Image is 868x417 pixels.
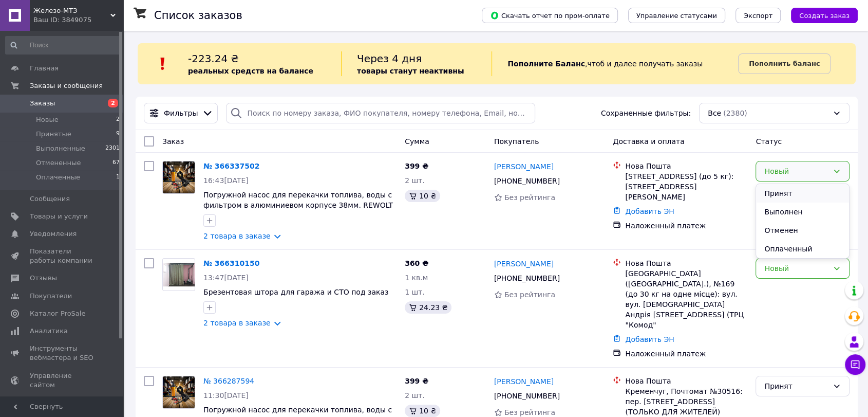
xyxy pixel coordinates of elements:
div: Принят [764,380,828,392]
a: Добавить ЭН [625,207,674,215]
div: Нова Пошта [625,161,747,171]
div: Наложенный платеж [625,221,747,231]
div: [STREET_ADDRESS] (до 5 кг): [STREET_ADDRESS][PERSON_NAME] [625,171,747,202]
div: , чтоб и далее получать заказы [492,51,738,76]
span: 1 [116,173,120,182]
span: Скачать отчет по пром-оплате [490,11,610,20]
span: Создать заказ [799,12,850,20]
img: Фото товару [163,263,195,286]
span: Управление сайтом [30,371,95,390]
span: Каталог ProSale [30,309,85,318]
div: Ваш ID: 3849075 [33,15,123,25]
a: [PERSON_NAME] [494,161,554,172]
span: Без рейтинга [504,291,555,299]
span: Без рейтинга [504,193,555,202]
span: Экспорт [744,12,772,20]
span: 2 [108,99,118,107]
span: Отзывы [30,274,57,283]
span: Через 4 дня [357,52,422,65]
a: Фото товару [162,376,195,409]
a: Создать заказ [781,11,858,19]
span: Отмененные [36,158,81,168]
img: Фото товару [163,161,195,193]
span: (2380) [723,109,747,117]
div: 10 ₴ [405,405,440,417]
span: Без рейтинга [504,408,555,416]
button: Экспорт [735,8,781,23]
input: Поиск по номеру заказа, ФИО покупателя, номеру телефона, Email, номеру накладной [226,103,535,123]
span: 1 шт. [405,288,425,296]
a: Добавить ЭН [625,335,674,343]
a: Пополнить баланс [738,53,831,74]
a: [PERSON_NAME] [494,376,554,387]
img: :exclamation: [155,56,171,71]
span: Статус [756,137,782,146]
li: Оплаченный [756,240,849,258]
span: 2301 [105,144,120,153]
li: Отменен [756,221,849,240]
li: Выполнен [756,203,849,221]
a: Фото товару [162,161,195,194]
input: Поиск [5,36,121,55]
div: 24.23 ₴ [405,301,451,314]
a: № 366337502 [203,162,259,170]
span: -223.24 ₴ [188,52,239,65]
span: Новые [36,115,59,124]
b: товары станут неактивны [357,67,464,75]
b: Пополните Баланс [507,60,585,68]
span: Покупатель [494,137,539,146]
a: № 366310150 [203,259,259,267]
span: 399 ₴ [405,162,428,170]
div: Новый [764,263,828,274]
b: Пополнить баланс [749,60,820,67]
div: Нова Пошта [625,258,747,268]
span: Покупатели [30,292,72,301]
span: 2 шт. [405,176,425,185]
span: Сохраненные фильтры: [601,108,691,118]
b: реальных средств на балансе [188,67,313,75]
div: Кременчуг, Почтомат №30516: пер. [STREET_ADDRESS] (ТОЛЬКО ДЛЯ ЖИТЕЛЕЙ) [625,386,747,417]
span: 13:47[DATE] [203,274,249,282]
span: Управление статусами [636,12,717,20]
span: Сообщения [30,194,70,204]
span: 67 [112,158,120,168]
span: Главная [30,64,59,73]
a: Погружной насос для перекачки топлива, воды с фильтром в алюминиевом корпусе 38мм. REWOLT 12V 30 ... [203,191,393,220]
span: Заказы [30,99,55,108]
span: 360 ₴ [405,259,428,267]
span: Заказ [162,137,184,146]
div: Новый [764,166,828,177]
span: Заказы и сообщения [30,81,103,90]
span: Аналитика [30,327,68,336]
span: 11:30[DATE] [203,391,249,400]
span: Сумма [405,137,429,146]
a: Фото товару [162,258,195,291]
span: 9 [116,130,120,139]
a: 2 товара в заказе [203,232,271,240]
span: Показатели работы компании [30,247,95,265]
img: Фото товару [163,376,195,408]
span: 2 шт. [405,391,425,400]
span: [PHONE_NUMBER] [494,392,560,400]
span: Все [708,108,721,118]
h1: Список заказов [154,9,242,22]
span: Товары и услуги [30,212,88,221]
a: № 366287594 [203,377,254,385]
span: Железо-МТЗ [33,6,110,15]
span: Уведомления [30,229,77,239]
span: [PHONE_NUMBER] [494,177,560,185]
span: Принятые [36,130,71,139]
div: Наложенный платеж [625,349,747,359]
span: 1 кв.м [405,274,428,282]
a: Брезентовая штора для гаража и СТО под заказ [203,288,388,296]
button: Управление статусами [628,8,725,23]
div: [GEOGRAPHIC_DATA] ([GEOGRAPHIC_DATA].), №169 (до 30 кг на одне місце): вул. вул. [DEMOGRAPHIC_DAT... [625,268,747,330]
span: Выполненные [36,144,85,153]
div: Нова Пошта [625,376,747,386]
a: 2 товара в заказе [203,319,271,327]
button: Скачать отчет по пром-оплате [482,8,618,23]
span: Доставка и оплата [613,137,684,146]
span: 16:43[DATE] [203,176,249,185]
